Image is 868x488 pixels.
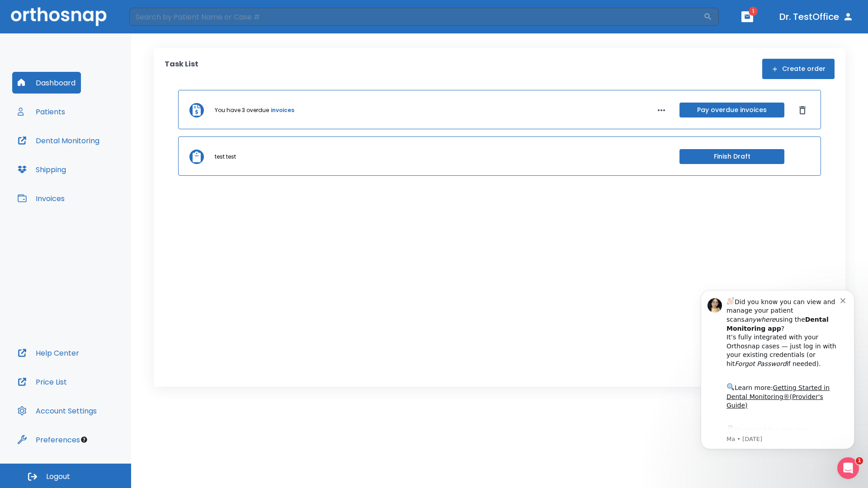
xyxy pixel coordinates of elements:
[215,153,236,161] p: test test
[776,9,857,25] button: Dr. TestOffice
[12,188,70,209] button: Invoices
[12,101,71,122] button: Patients
[39,159,153,167] p: Message from Ma, sent 2w ago
[679,149,784,164] button: Finish Draft
[856,457,863,465] span: 1
[749,7,758,16] span: 1
[215,106,269,114] p: You have 3 overdue
[153,19,160,27] button: Dismiss notification
[12,400,102,422] button: Account Settings
[165,59,198,79] p: Task List
[12,159,71,180] button: Shipping
[46,472,70,482] span: Logout
[12,371,72,393] button: Price List
[12,130,105,151] button: Dental Monitoring
[129,8,703,26] input: Search by Patient Name or Case #
[12,342,85,364] button: Help Center
[679,103,784,117] button: Pay overdue invoices
[12,429,85,450] button: Preferences
[687,277,868,464] iframe: Intercom notifications message
[11,7,107,26] img: Orthosnap
[39,150,120,166] a: App Store
[271,106,294,114] a: invoices
[80,436,88,444] div: Tooltip anchor
[762,59,835,79] button: Create order
[837,457,859,479] iframe: Intercom live chat
[12,72,81,94] button: Dashboard
[39,147,153,193] div: Download the app: | ​ Let us know if you need help getting started!
[795,103,810,117] button: Dismiss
